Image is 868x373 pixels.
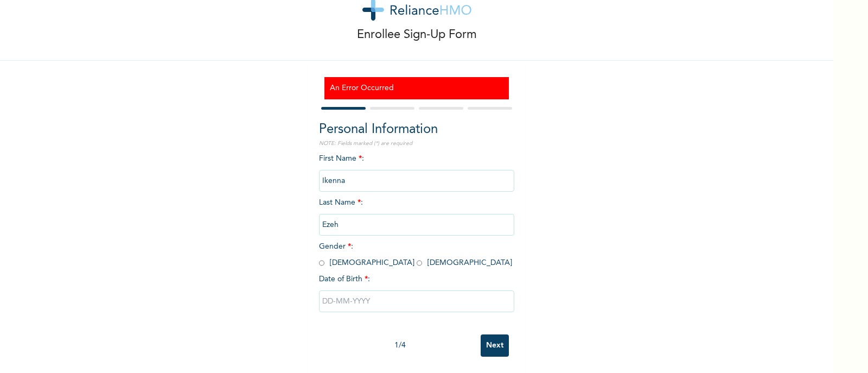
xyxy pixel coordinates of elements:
input: Enter your first name [319,170,514,192]
div: 1 / 4 [319,340,481,351]
input: Next [481,334,509,357]
p: Enrollee Sign-Up Form [357,26,477,44]
p: NOTE: Fields marked (*) are required [319,140,514,148]
span: Date of Birth : [319,274,370,285]
input: Enter your last name [319,214,514,236]
span: Last Name : [319,199,514,229]
input: DD-MM-YYYY [319,290,514,312]
h2: Personal Information [319,120,514,140]
h3: An Error Occurred [330,83,503,94]
span: First Name : [319,155,514,185]
span: Gender : [DEMOGRAPHIC_DATA] [DEMOGRAPHIC_DATA] [319,243,512,267]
